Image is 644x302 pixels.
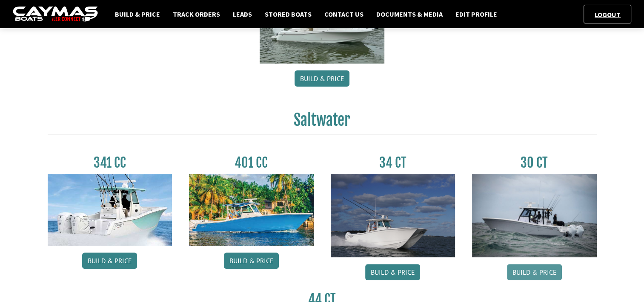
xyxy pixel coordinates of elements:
a: Leads [229,9,256,20]
img: Caymas_34_CT_pic_1.jpg [331,174,455,257]
a: Build & Price [82,253,137,269]
img: 30_CT_photo_shoot_for_caymas_connect.jpg [472,174,597,257]
h3: 341 CC [48,155,172,171]
a: Build & Price [111,9,164,20]
a: Build & Price [295,70,349,87]
h3: 34 CT [331,155,455,171]
a: Logout [590,10,625,19]
a: Stored Boats [260,9,316,20]
img: 341CC-thumbjpg.jpg [48,174,172,246]
h3: 30 CT [472,155,597,171]
a: Build & Price [507,264,562,280]
a: Documents & Media [372,9,447,20]
a: Contact Us [320,9,368,20]
a: Track Orders [169,9,224,20]
a: Build & Price [365,264,420,280]
h3: 401 CC [189,155,314,171]
a: Edit Profile [451,9,501,20]
img: 401CC_thumb.pg.jpg [189,174,314,246]
a: Build & Price [224,253,279,269]
h2: Saltwater [48,110,597,134]
img: caymas-dealer-connect-2ed40d3bc7270c1d8d7ffb4b79bf05adc795679939227970def78ec6f6c03838.gif [13,6,98,22]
